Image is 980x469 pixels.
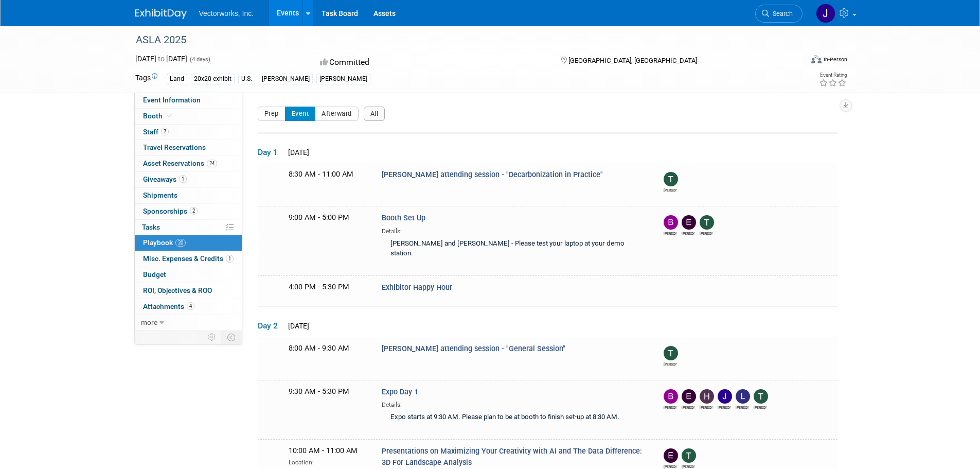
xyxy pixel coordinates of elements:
span: [PERSON_NAME] attending session - "General Session" [382,344,565,353]
a: Asset Reservations24 [135,156,242,171]
span: 4 [187,302,194,310]
span: Search [769,10,793,18]
div: Bryan Goff [664,230,676,236]
span: 9:30 AM - 5:30 PM [289,387,349,396]
a: Search [755,5,803,23]
div: Bryan Goff [664,404,676,410]
span: 24 [207,160,217,167]
a: Attachments4 [135,299,242,315]
span: Misc. Expenses & Credits [143,254,234,263]
img: Tony Kostreski [754,389,768,404]
span: Event Information [143,96,201,104]
div: Tony Kostreski [664,360,676,367]
td: Personalize Event Tab Strip [203,331,221,344]
div: Event Format [742,54,848,69]
img: Tony Kostreski [700,215,714,230]
span: Budget [143,270,166,279]
a: Staff7 [135,125,242,140]
a: Giveaways1 [135,172,242,187]
img: Eric Gilbey [682,389,696,404]
div: [PERSON_NAME] and [PERSON_NAME] - Please test your laptop at your demo station. [382,236,646,263]
div: 20x20 exhibit [191,74,235,84]
img: Tony Kostreski [664,172,678,186]
span: Exhibitor Happy Hour [382,283,452,292]
a: Shipments [135,188,242,203]
div: ASLA 2025 [132,31,787,49]
div: Committed [317,54,544,72]
span: Booth Set Up [382,214,425,222]
a: Budget [135,267,242,283]
span: Day 2 [258,320,283,332]
span: Sponsorships [143,207,198,215]
div: Tony Kostreski [664,186,676,193]
span: Staff [143,128,169,136]
span: to [156,55,166,63]
span: Presentations on Maximizing Your Creativity with AI and The Data Difference: 3D For Landscape Ana... [382,447,642,466]
span: 10:00 AM - 11:00 AM [289,446,358,455]
img: Format-Inperson.png [811,55,822,63]
span: [GEOGRAPHIC_DATA], [GEOGRAPHIC_DATA] [568,57,697,64]
img: Bryan Goff [664,389,678,404]
button: All [364,107,385,121]
img: Lee Draminski [736,389,750,404]
span: 7 [161,128,169,135]
img: Jennifer Niziolek [816,4,835,23]
span: Travel Reservations [143,143,206,151]
div: In-Person [823,56,847,63]
img: ExhibitDay [135,9,187,19]
span: more [141,318,157,326]
a: Playbook20 [135,235,242,251]
span: (4 days) [189,56,210,63]
span: 20 [175,239,186,247]
span: Day 1 [258,147,283,158]
button: Prep [258,107,286,121]
span: Playbook [143,238,186,247]
span: ROI, Objectives & ROO [143,286,212,294]
a: Misc. Expenses & Credits1 [135,251,242,267]
div: [PERSON_NAME] [316,74,370,84]
span: 9:00 AM - 5:00 PM [289,213,349,222]
div: Tony Kostreski [700,230,712,236]
span: Tasks [142,223,160,231]
span: [DATE] [285,148,309,157]
td: Tags [135,73,157,84]
div: Eric Gilbey [682,230,694,236]
a: Booth [135,109,242,124]
div: Details: [382,224,646,236]
div: Tony Kostreski [754,404,767,410]
span: Giveaways [143,175,187,183]
div: Location: [289,457,366,467]
a: Sponsorships2 [135,204,242,219]
button: Event [285,107,316,121]
img: Eric Gilbey [682,215,696,230]
img: Tony Kostreski [664,346,678,360]
span: 1 [179,175,187,183]
span: 1 [226,255,234,263]
a: more [135,315,242,331]
div: Jennifer Niziolek [718,404,730,410]
img: Henry Amogu [700,389,714,404]
button: Afterward [315,107,359,121]
span: Shipments [143,191,177,199]
div: U.S. [238,74,255,84]
div: Event Rating [819,73,847,78]
div: Expo starts at 9:30 AM. Please plan to be at booth to finish set-up at 8:30 AM. [382,409,646,426]
span: Asset Reservations [143,159,217,167]
span: 2 [190,207,198,215]
a: Travel Reservations [135,140,242,155]
i: Booth reservation complete [167,113,172,118]
div: [PERSON_NAME] [259,74,313,84]
span: Expo Day 1 [382,388,418,396]
span: Booth [143,112,174,120]
span: 4:00 PM - 5:30 PM [289,283,349,291]
span: [DATE] [DATE] [135,55,187,63]
td: Toggle Event Tabs [221,331,242,344]
div: Land [167,74,187,84]
img: Bryan Goff [664,215,678,230]
a: Tasks [135,220,242,235]
a: ROI, Objectives & ROO [135,283,242,299]
span: Attachments [143,302,194,310]
span: [DATE] [285,322,309,330]
img: Tony Kostreski [682,448,696,463]
div: Lee Draminski [736,404,749,410]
